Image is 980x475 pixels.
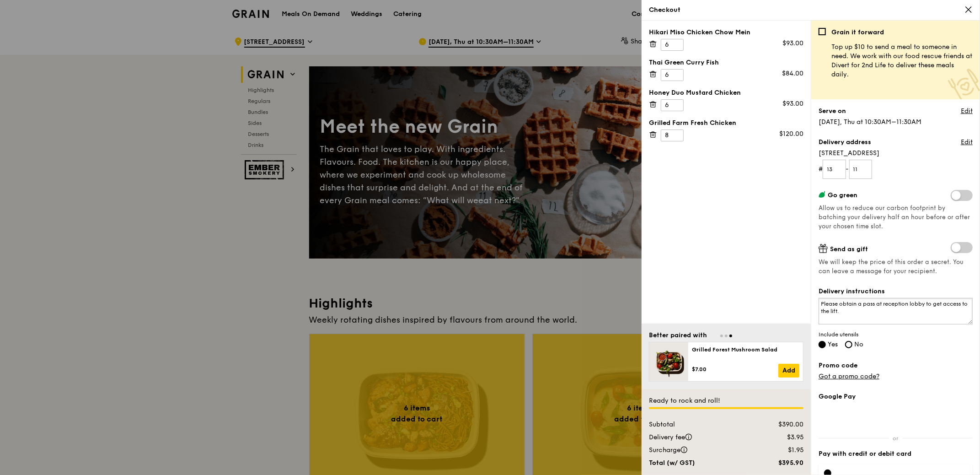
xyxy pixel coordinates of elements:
input: Unit [849,160,873,179]
input: Floor [823,160,846,179]
span: Send as gift [830,245,868,253]
span: No [854,340,863,348]
form: # - [819,160,973,179]
span: We will keep the price of this order a secret. You can leave a message for your recipient. [819,258,973,276]
div: $7.00 [692,366,778,373]
div: $84.00 [782,69,803,78]
p: Top up $10 to send a meal to someone in need. We work with our food rescue friends at Divert for ... [831,43,973,79]
iframe: Secure payment button frame [819,407,973,427]
a: Got a promo code? [819,372,879,380]
div: Grilled Forest Mushroom Salad [692,346,799,353]
label: Google Pay [819,392,973,401]
a: Edit [961,138,973,147]
span: Allow us to reduce our carbon footprint by batching your delivery half an hour before or after yo... [819,205,970,230]
div: Subtotal [643,420,754,429]
div: Hikari Miso Chicken Chow Mein [649,28,803,37]
div: Honey Duo Mustard Chicken [649,88,803,97]
label: Promo code [819,361,973,370]
span: Include utensils [819,331,973,338]
div: $93.00 [782,99,803,108]
span: Go to slide 1 [720,335,723,337]
div: Delivery fee [643,433,754,442]
div: Checkout [649,5,973,15]
div: Total (w/ GST) [643,459,754,468]
a: Edit [961,107,973,116]
div: $93.00 [782,39,803,48]
label: Delivery instructions [819,287,973,296]
span: Yes [828,340,838,348]
label: Serve on [819,107,846,116]
div: Surcharge [643,446,754,455]
label: Delivery address [819,138,871,147]
span: Go green [828,191,857,199]
div: Thai Green Curry Fish [649,58,803,67]
div: Grilled Farm Fresh Chicken [649,119,803,128]
div: Ready to rock and roll! [649,396,803,405]
div: $3.95 [754,433,809,442]
div: $395.90 [754,459,809,468]
div: $120.00 [779,130,803,139]
input: No [845,341,852,348]
span: [STREET_ADDRESS] [819,149,973,158]
span: [DATE], Thu at 10:30AM–11:30AM [819,118,921,126]
div: Better paired with [649,331,707,340]
img: Meal donation [948,69,980,101]
span: Go to slide 2 [725,335,728,337]
div: $390.00 [754,420,809,429]
span: Go to slide 3 [729,335,732,337]
label: Pay with credit or debit card [819,449,973,459]
a: Add [778,364,799,378]
div: $1.95 [754,446,809,455]
input: Yes [819,341,826,348]
b: Grain it forward [831,28,884,36]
